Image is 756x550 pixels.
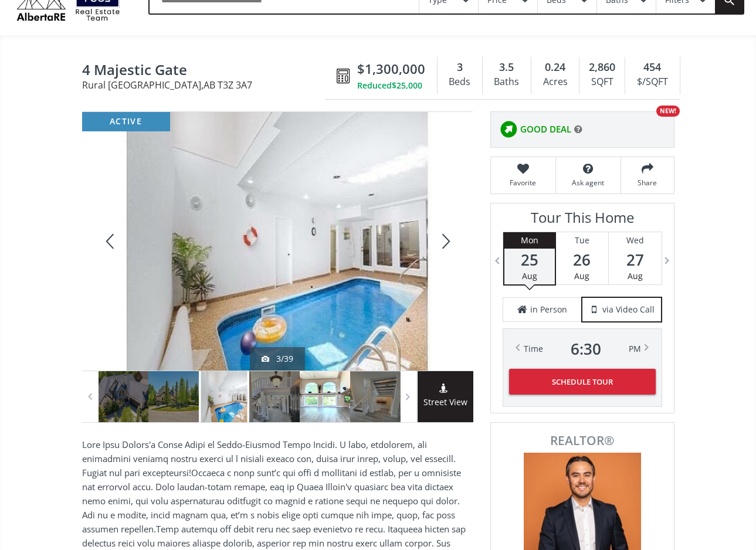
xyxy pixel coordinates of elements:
[589,60,615,75] span: 2,860
[82,80,331,90] span: Rural [GEOGRAPHIC_DATA] , AB T3Z 3A7
[504,232,555,249] div: Mon
[585,73,619,91] div: SQFT
[631,60,673,75] div: 454
[82,62,331,80] span: 4 Majestic Gate
[609,232,662,249] div: Wed
[656,106,680,117] div: NEW!
[497,118,520,141] img: rating icon
[504,434,661,447] span: REALTOR®
[556,252,608,268] span: 26
[489,60,525,75] div: 3.5
[418,396,473,409] span: Street View
[574,270,589,281] span: Aug
[524,341,641,357] div: Time PM
[503,209,662,232] h3: Tour This Home
[562,178,615,188] span: Ask agent
[489,73,525,91] div: Baths
[522,270,537,281] span: Aug
[602,304,655,315] span: via Video Call
[571,341,601,357] span: 6 : 30
[631,73,673,91] div: $/SQFT
[443,73,476,91] div: Beds
[262,353,293,365] div: 3/39
[82,112,473,371] div: 4 Majestic Gate Rural Rocky View County, AB T3Z 3A7 - Photo 3 of 39
[627,178,668,188] span: Share
[357,60,425,78] span: $1,300,000
[504,252,555,268] span: 25
[537,73,573,91] div: Acres
[609,252,662,268] span: 27
[520,123,571,135] span: GOOD DEAL
[443,60,476,75] div: 3
[497,178,550,188] span: Favorite
[530,304,567,315] span: in Person
[357,80,425,91] div: Reduced
[82,112,170,131] div: active
[628,270,643,281] span: Aug
[509,369,656,395] button: Schedule Tour
[556,232,608,249] div: Tue
[392,80,422,91] span: $25,000
[537,60,573,75] div: 0.24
